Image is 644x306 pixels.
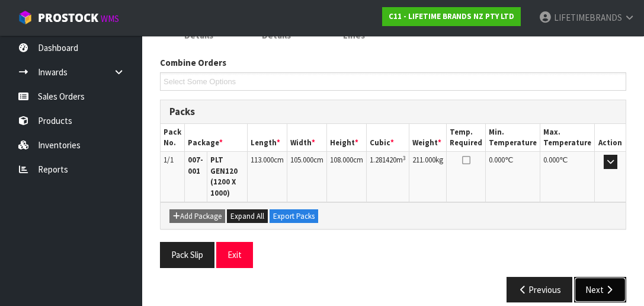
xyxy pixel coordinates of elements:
th: Temp. Required [447,124,486,152]
button: Expand All [227,209,268,224]
button: Export Packs [270,209,318,224]
button: Previous [507,277,573,302]
span: 0.000 [489,155,505,165]
button: Pack Slip [160,242,214,267]
img: cube-alt.png [18,10,33,25]
strong: 007-001 [188,155,203,176]
th: Max. Temperature [540,124,595,152]
td: ℃ [540,152,595,202]
th: Action [595,124,626,152]
strong: PLT GEN120 (1200 X 1000) [210,155,238,197]
label: Combine Orders [160,56,226,69]
th: Min. Temperature [486,124,540,152]
span: 0.000 [543,155,559,165]
small: WMS [101,13,119,24]
span: 108.000 [330,155,353,165]
span: 1/1 [164,155,174,165]
th: Package [185,124,248,152]
span: LIFETIMEBRANDS [554,12,622,23]
span: 211.000 [412,155,435,165]
td: cm [287,152,327,202]
td: m [367,152,409,202]
span: 113.000 [251,155,274,165]
th: Pack No. [161,124,185,152]
th: Width [287,124,327,152]
td: kg [409,152,447,202]
td: ℃ [486,152,540,202]
sup: 3 [403,154,406,162]
button: Exit [216,242,253,267]
th: Length [248,124,287,152]
th: Height [327,124,367,152]
th: Weight [409,124,447,152]
th: Cubic [367,124,409,152]
td: cm [327,152,367,202]
button: Add Package [169,209,225,224]
span: 1.281420 [370,155,396,165]
strong: C11 - LIFETIME BRANDS NZ PTY LTD [389,11,514,21]
span: Expand All [230,211,264,221]
span: 105.000 [290,155,313,165]
span: ProStock [38,10,98,26]
td: cm [248,152,287,202]
h3: Packs [169,106,617,117]
button: Next [574,277,626,302]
